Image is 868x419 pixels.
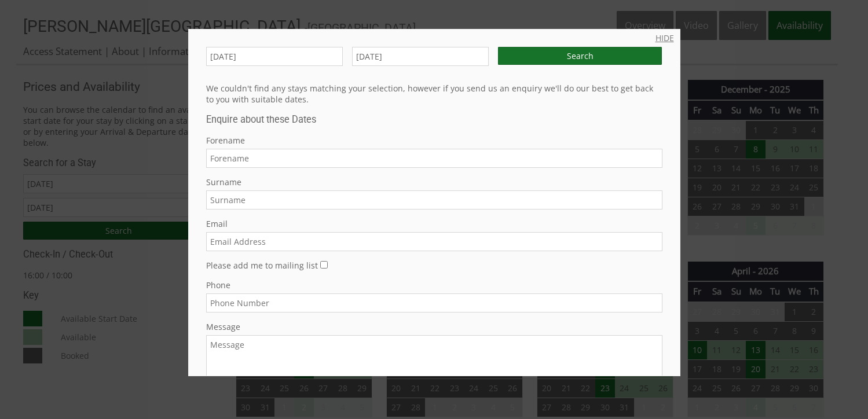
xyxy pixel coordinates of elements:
label: Email [206,218,662,229]
input: Departure Date (Optional) [352,47,489,66]
label: Message [206,321,662,332]
input: Forename [206,149,662,168]
p: We couldn't find any stays matching your selection, however if you send us an enquiry we'll do ou... [206,83,662,105]
input: Phone Number [206,293,662,313]
label: Please add me to mailing list [206,260,318,271]
label: Surname [206,177,662,188]
input: Email Address [206,232,662,251]
label: Forename [206,135,662,146]
input: Surname [206,190,662,209]
input: Arrival Date [206,47,343,66]
h3: Enquire about these Dates [206,114,662,125]
a: HIDE [655,32,674,43]
label: Phone [206,280,662,291]
input: Search [498,47,662,65]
